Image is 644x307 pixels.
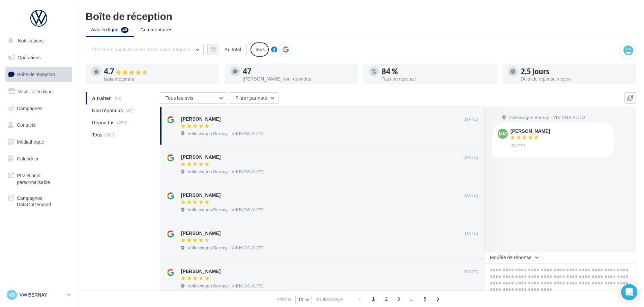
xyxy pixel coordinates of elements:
a: Opérations [4,51,74,65]
span: Notifications [18,38,43,43]
div: 47 [243,68,353,75]
a: VB VW BERNAY [5,288,72,301]
span: [DATE] [464,116,478,122]
div: 4.7 [104,68,214,75]
span: Tous [92,131,103,138]
a: Boîte de réception [4,67,74,82]
span: Choisir un point de vente ou un code magasin [91,47,190,52]
span: Volkswagen Bernay - VIKINGS AUTO [187,207,264,213]
button: Notifications [4,34,71,48]
a: Campagnes [4,101,74,116]
div: 2,5 jours [521,68,631,75]
button: Au total [219,44,247,55]
span: [DATE] [464,192,478,198]
span: 1 [368,294,379,304]
span: Calendrier [17,156,39,161]
span: [DATE] [464,269,478,275]
span: Opérations [18,55,40,60]
span: Tous les avis [166,95,194,101]
a: Contacts [4,118,74,132]
span: [DATE] [464,154,478,160]
span: PLV et print personnalisable [17,171,69,185]
span: (47) [125,108,134,113]
div: Boîte de réception [86,11,636,21]
a: PLV et print personnalisable [4,168,74,188]
div: [PERSON_NAME] [181,116,221,122]
span: ... [406,294,417,304]
span: 2 [381,294,392,304]
button: Filtrer par note [230,92,279,104]
button: Modèle de réponse [484,252,543,263]
span: [DATE] [510,143,525,149]
span: Commentaires [140,27,172,32]
button: Au total [207,44,247,55]
button: 10 [295,295,312,304]
button: Choisir un point de vente ou un code magasin [86,44,204,55]
span: Campagnes DataOnDemand [17,193,69,208]
a: Visibilité en ligne [4,85,74,99]
span: Visibilité en ligne [18,89,53,94]
span: résultats/page [316,296,343,302]
div: Open Intercom Messenger [621,284,637,300]
span: VB [8,291,15,298]
span: Non répondus [92,107,123,114]
span: Volkswagen Bernay - VIKINGS AUTO [187,283,264,289]
span: Médiathèque [17,139,44,145]
button: Tous les avis [160,92,227,104]
div: [PERSON_NAME] [181,268,221,275]
span: Volkswagen Bernay - VIKINGS AUTO [509,115,585,121]
span: 10 [298,297,303,302]
span: (300) [105,132,116,137]
span: Volkswagen Bernay - VIKINGS AUTO [187,169,264,175]
div: Tous [251,42,269,57]
span: Contacts [17,122,35,128]
div: [PERSON_NAME] [181,230,221,237]
span: 5 [419,294,430,304]
div: [PERSON_NAME] [510,129,550,133]
a: Calendrier [4,152,74,166]
div: Délai de réponse moyen [521,76,631,81]
p: VW BERNAY [20,291,64,298]
div: Taux de réponse [382,76,492,81]
span: Volkswagen Bernay - VIKINGS AUTO [187,245,264,251]
div: [PERSON_NAME] non répondus [243,76,353,81]
span: 3 [393,294,404,304]
span: Campagnes [17,105,42,111]
div: [PERSON_NAME] [181,192,221,198]
span: Afficher [277,296,292,302]
span: Répondus [92,119,115,126]
span: [DATE] [464,231,478,237]
a: Médiathèque [4,135,74,149]
a: Campagnes DataOnDemand [4,191,74,211]
div: [PERSON_NAME] [181,154,221,160]
span: MM [499,130,506,137]
span: Volkswagen Bernay - VIKINGS AUTO [187,131,264,137]
span: Boîte de réception [17,71,55,77]
span: (253) [117,120,128,125]
div: 84 % [382,68,492,75]
div: Note moyenne [104,77,214,82]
